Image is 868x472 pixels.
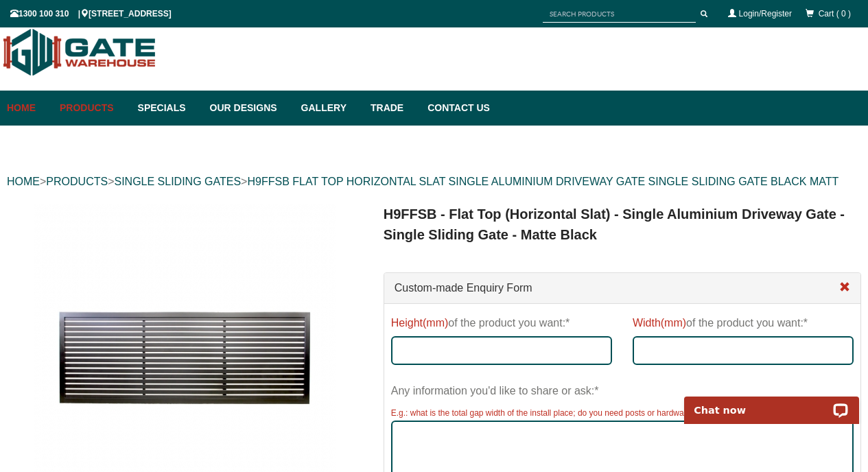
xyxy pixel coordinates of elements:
[543,5,696,23] input: SEARCH PRODUCTS
[294,91,364,126] a: Gallery
[114,176,241,187] a: SINGLE SLIDING GATES
[391,379,599,404] label: Any information you'd like to share or ask:*
[819,9,851,19] span: Cart ( 0 )
[633,311,808,336] label: of the product you want:*
[421,91,490,126] a: Contact Us
[839,282,850,294] a: Close
[247,176,838,187] a: H9FFSB FLAT TOP HORIZONTAL SLAT SINGLE ALUMINIUM DRIVEWAY GATE SINGLE SLIDING GATE BLACK MATT
[203,91,294,126] a: Our Designs
[633,317,686,329] span: Width(mm)
[675,381,868,424] iframe: LiveChat chat widget
[384,273,860,304] div: Custom-made Enquiry Form
[739,9,792,19] a: Login/Register
[46,176,108,187] a: PRODUCTS
[53,91,131,126] a: Products
[7,91,53,126] a: Home
[131,91,203,126] a: Specials
[384,204,861,245] h1: H9FFSB - Flat Top (Horizontal Slat) - Single Aluminium Driveway Gate - Single Sliding Gate - Matt...
[10,9,172,19] span: 1300 100 310 | [STREET_ADDRESS]
[391,311,570,336] label: of the product you want:*
[7,176,40,187] a: HOME
[391,408,796,418] span: E.g.: what is the total gap width of the install place; do you need posts or hardware; do you req...
[364,91,421,126] a: Trade
[391,317,449,329] span: Height(mm)
[7,160,861,204] div: > > >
